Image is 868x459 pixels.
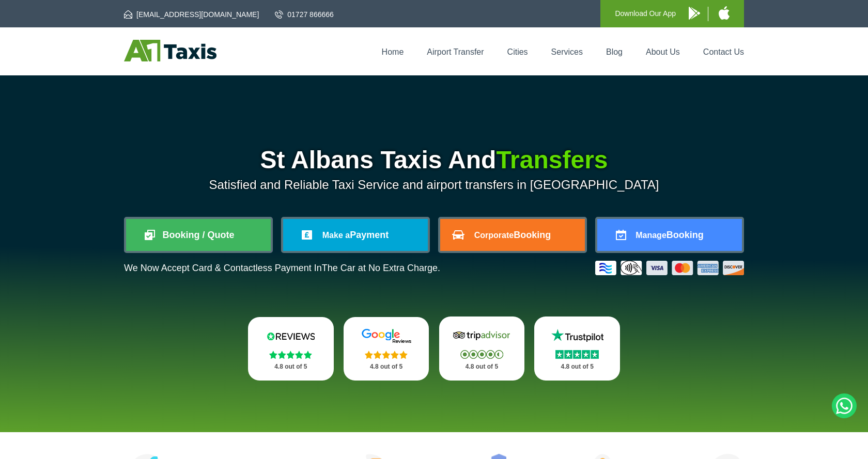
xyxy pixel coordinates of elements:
img: Reviews.io [260,328,322,344]
a: Tripadvisor Stars 4.8 out of 5 [439,316,525,381]
img: A1 Taxis Android App [689,7,700,20]
p: 4.8 out of 5 [355,360,418,373]
img: Stars [365,351,408,359]
a: Cities [507,48,528,56]
a: CorporateBooking [440,219,585,251]
span: Corporate [474,231,514,240]
a: 01727 866666 [275,9,334,20]
span: Transfers [496,146,608,173]
span: The Car at No Extra Charge. [322,263,440,273]
a: Trustpilot Stars 4.8 out of 5 [534,316,620,381]
h1: St Albans Taxis And [124,148,744,172]
img: Tripadvisor [451,328,513,343]
a: Home [382,48,404,56]
p: 4.8 out of 5 [451,360,514,373]
img: Stars [269,351,312,359]
a: Google Stars 4.8 out of 5 [344,317,429,381]
a: About Us [646,48,680,56]
a: Airport Transfer [427,48,484,56]
img: Credit And Debit Cards [595,261,744,275]
a: ManageBooking [597,219,742,251]
p: Satisfied and Reliable Taxi Service and airport transfers in [GEOGRAPHIC_DATA] [124,178,744,192]
a: Services [551,48,583,56]
p: 4.8 out of 5 [259,360,322,373]
span: Manage [636,231,667,240]
p: We Now Accept Card & Contactless Payment In [124,263,440,274]
p: 4.8 out of 5 [546,360,609,373]
img: A1 Taxis St Albans LTD [124,40,216,61]
img: Trustpilot [546,328,608,343]
p: Download Our App [615,7,676,20]
img: Stars [460,350,503,359]
a: Contact Us [703,48,744,56]
a: Booking / Quote [126,219,271,251]
img: Google [355,328,417,344]
img: A1 Taxis iPhone App [719,6,730,20]
a: [EMAIL_ADDRESS][DOMAIN_NAME] [124,9,259,20]
a: Reviews.io Stars 4.8 out of 5 [248,317,334,381]
span: Make a [322,231,350,240]
a: Make aPayment [283,219,428,251]
img: Stars [555,350,599,359]
a: Blog [606,48,623,56]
